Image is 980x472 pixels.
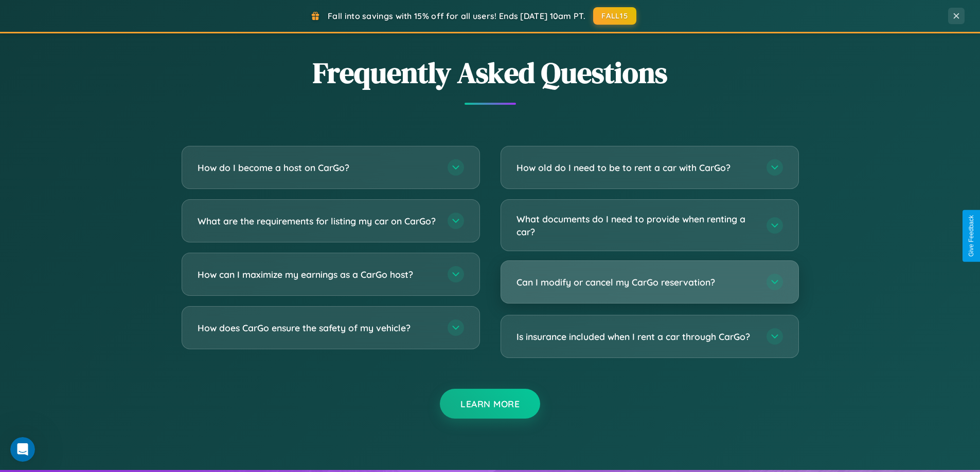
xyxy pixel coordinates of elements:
[593,7,636,25] button: FALL15
[328,11,585,21] span: Fall into savings with 15% off for all users! Ends [DATE] 10am PT.
[516,330,756,343] h3: Is insurance included when I rent a car through CarGo?
[198,161,437,174] h3: How do I become a host on CarGo?
[968,215,975,257] div: Give Feedback
[516,276,756,289] h3: Can I modify or cancel my CarGo reservation?
[516,161,756,174] h3: How old do I need to be to rent a car with CarGo?
[198,215,437,228] h3: What are the requirements for listing my car on CarGo?
[198,322,437,334] h3: How does CarGo ensure the safety of my vehicle?
[182,53,799,92] h2: Frequently Asked Questions
[516,213,756,238] h3: What documents do I need to provide when renting a car?
[440,389,540,419] button: Learn More
[10,437,35,462] iframe: Intercom live chat
[198,268,437,281] h3: How can I maximize my earnings as a CarGo host?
